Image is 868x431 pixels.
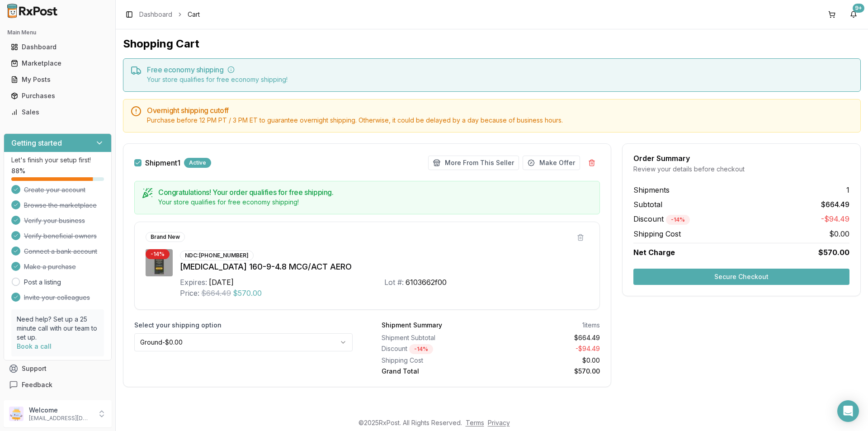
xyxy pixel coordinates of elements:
span: Browse the marketplace [24,201,97,210]
h2: Main Menu [7,29,108,36]
div: 6103662f00 [406,277,447,288]
span: 1 [846,185,849,195]
img: RxPost Logo [4,4,61,18]
span: Shipments [633,185,670,195]
div: Shipping Cost [382,356,487,365]
a: Terms [466,419,484,426]
h5: Congratulations! Your order qualifies for free shipping. [158,189,592,196]
p: Let's finish your setup first! [11,156,104,165]
div: NDC: [PHONE_NUMBER] [180,251,254,260]
button: Purchases [4,89,112,103]
div: [MEDICAL_DATA] 160-9-4.8 MCG/ACT AERO [180,260,589,273]
span: Invite your colleagues [24,293,90,302]
div: My Posts [11,75,104,84]
span: Create your account [24,185,85,194]
button: Sales [4,105,112,119]
div: Grand Total [382,367,487,376]
nav: breadcrumb [139,10,200,19]
div: Shipment Subtotal [382,333,487,342]
div: - 14 % [666,215,690,225]
p: [EMAIL_ADDRESS][DOMAIN_NAME] [29,415,92,422]
h3: Getting started [11,137,62,148]
div: Your store qualifies for free economy shipping! [158,198,592,207]
a: Book a call [17,342,52,350]
button: Support [4,360,112,377]
p: Need help? Set up a 25 minute call with our team to set up. [17,315,99,342]
div: Purchases [11,91,104,100]
div: $0.00 [495,356,600,365]
a: Dashboard [139,10,172,19]
span: Feedback [22,380,52,389]
div: Brand New [146,232,185,242]
span: Subtotal [633,199,662,210]
span: $570.00 [233,288,262,298]
span: Shipping Cost [633,228,681,239]
h5: Overnight shipping cutoff [147,107,853,114]
span: $664.49 [201,288,231,298]
img: User avatar [9,407,24,421]
a: Privacy [488,419,510,426]
div: Open Intercom Messenger [837,400,859,422]
a: Sales [7,104,108,120]
div: Active [184,158,211,168]
div: $570.00 [495,367,600,376]
button: 9+ [846,7,861,22]
span: Cart [188,10,200,19]
button: Make Offer [523,156,580,170]
div: Purchase before 12 PM PT / 3 PM ET to guarantee overnight shipping. Otherwise, it could be delaye... [147,116,853,125]
span: 88 % [11,166,25,175]
div: - $94.49 [495,344,600,354]
label: Select your shipping option [134,321,353,330]
img: Breztri Aerosphere 160-9-4.8 MCG/ACT AERO [146,249,173,276]
div: 1 items [582,321,600,330]
div: Review your details before checkout [633,165,849,174]
span: $0.00 [829,228,849,239]
h1: Shopping Cart [123,37,861,51]
div: [DATE] [209,277,234,288]
div: Shipment Summary [382,321,442,330]
span: Verify your business [24,216,85,225]
div: Marketplace [11,59,104,68]
span: Shipment 1 [145,159,180,166]
div: Discount [382,344,487,354]
div: Sales [11,108,104,117]
button: My Posts [4,72,112,87]
div: - 14 % [409,344,433,354]
button: Secure Checkout [633,269,849,285]
button: Dashboard [4,40,112,54]
span: -$94.49 [821,213,849,225]
a: Marketplace [7,55,108,71]
div: Price: [180,288,199,298]
p: Welcome [29,406,92,415]
span: Discount [633,214,690,223]
span: $664.49 [821,199,849,210]
div: 9+ [853,4,864,13]
div: - 14 % [146,249,170,259]
span: Make a purchase [24,262,76,271]
div: Lot #: [384,277,404,288]
a: Dashboard [7,39,108,55]
button: More From This Seller [428,156,519,170]
span: Net Charge [633,248,675,257]
span: $570.00 [818,247,849,258]
button: Feedback [4,377,112,393]
div: Expires: [180,277,207,288]
div: Dashboard [11,43,104,52]
h5: Free economy shipping [147,66,853,73]
a: Post a listing [24,278,61,287]
a: Purchases [7,88,108,104]
div: Your store qualifies for free economy shipping! [147,75,853,84]
div: Order Summary [633,155,849,162]
a: My Posts [7,71,108,88]
div: $664.49 [495,333,600,342]
span: Verify beneficial owners [24,232,97,241]
span: Connect a bank account [24,247,97,256]
button: Marketplace [4,56,112,71]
